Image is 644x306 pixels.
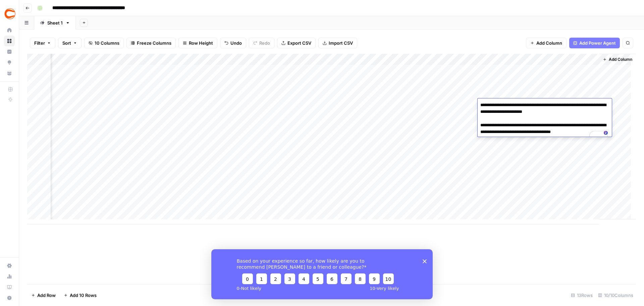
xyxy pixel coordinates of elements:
button: Freeze Columns [126,38,176,48]
textarea: To enrich screen reader interactions, please activate Accessibility in Grammarly extension settings [478,100,612,143]
a: Your Data [4,68,15,79]
a: Learning Hub [4,282,15,293]
a: Browse [4,36,15,46]
span: Add Row [37,292,56,299]
button: Workspace: Covers [4,5,15,22]
span: Undo [230,40,242,46]
span: Freeze Columns [137,40,171,46]
button: 10 Columns [84,38,124,48]
span: Add 10 Rows [70,292,97,299]
button: Row Height [178,38,217,48]
button: Help + Support [4,293,15,303]
button: Add 10 Rows [60,290,101,301]
img: Covers Logo [4,8,16,20]
button: Redo [249,38,274,48]
button: Add Column [600,55,635,64]
span: Add Power Agent [579,40,616,46]
span: Sort [62,40,71,46]
a: Opportunities [4,57,15,68]
span: Filter [34,40,45,46]
button: Filter [30,38,55,48]
button: Sort [58,38,82,48]
button: Add Power Agent [569,38,620,48]
button: Export CSV [277,38,316,48]
button: Add Row [27,290,60,301]
button: Undo [220,38,246,48]
button: Add Column [526,38,567,48]
iframe: Survey from AirOps [211,249,433,299]
button: Import CSV [318,38,357,48]
a: Sheet 1 [34,16,76,30]
div: 10/10 Columns [595,290,636,301]
div: 13 Rows [568,290,595,301]
a: Settings [4,260,15,271]
div: Sheet 1 [47,19,63,26]
span: Add Column [536,40,562,46]
span: 10 Columns [95,40,119,46]
span: Import CSV [329,40,353,46]
a: Home [4,25,15,36]
a: Insights [4,46,15,57]
span: Row Height [189,40,213,46]
a: Usage [4,271,15,282]
span: Add Column [609,56,632,62]
span: Redo [259,40,270,46]
span: Export CSV [287,40,311,46]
